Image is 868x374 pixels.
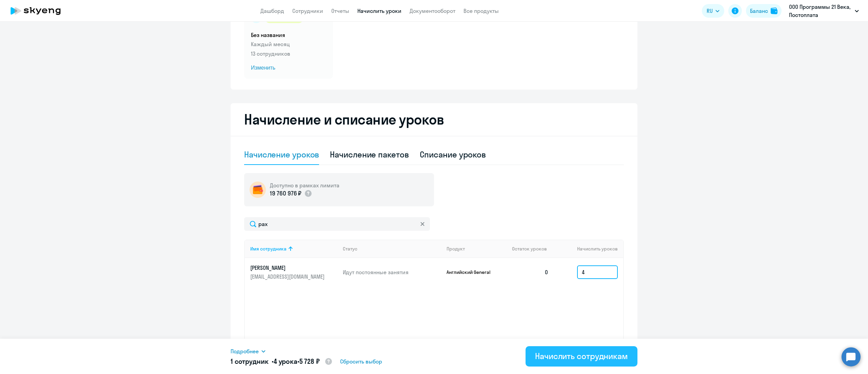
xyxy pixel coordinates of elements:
a: Начислить уроки [357,7,401,14]
input: Поиск по имени, email, продукту или статусу [244,217,430,231]
span: 4 урока [274,357,297,366]
div: Начисление уроков [244,149,319,160]
a: Все продукты [463,7,499,14]
p: 19 760 976 ₽ [270,189,301,198]
div: Продукт [447,246,507,252]
p: 13 сотрудников [251,50,326,58]
div: Имя сотрудника [250,246,287,252]
h5: Без названия [251,31,326,39]
p: [PERSON_NAME] [250,264,326,272]
p: [EMAIL_ADDRESS][DOMAIN_NAME] [250,273,326,280]
a: Отчеты [331,7,349,14]
h5: Доступно в рамках лимита [270,182,339,189]
div: Статус [343,246,357,252]
button: ООО Программы 21 Века, Постоплата [786,3,862,19]
button: Балансbalance [746,4,782,18]
div: Начислить сотрудникам [535,351,628,361]
span: 5 728 ₽ [299,357,320,366]
p: Английский General [447,269,497,275]
div: Статус [343,246,441,252]
a: Документооборот [410,7,455,14]
a: [PERSON_NAME][EMAIL_ADDRESS][DOMAIN_NAME] [250,264,337,280]
h5: 1 сотрудник • • [231,357,333,367]
p: ООО Программы 21 Века, Постоплата [789,3,852,19]
p: Идут постоянные занятия [343,268,441,276]
div: Имя сотрудника [250,246,337,252]
span: Остаток уроков [512,246,547,252]
a: Дашборд [260,7,284,14]
span: RU [707,7,713,15]
img: wallet-circle.png [250,182,266,198]
div: Остаток уроков [512,246,554,252]
span: Сбросить выбор [340,357,382,366]
a: Сотрудники [292,7,323,14]
th: Начислить уроков [554,240,623,258]
td: 0 [507,258,554,286]
img: balance [771,7,777,14]
div: Списание уроков [420,149,486,160]
button: Начислить сотрудникам [526,346,637,367]
h2: Начисление и списание уроков [244,111,624,128]
button: RU [702,4,724,18]
span: Изменить [251,64,326,72]
div: Баланс [750,7,768,15]
div: Начисление пакетов [330,149,409,160]
div: Продукт [447,246,465,252]
span: Подробнее [231,347,259,355]
p: Каждый месяц [251,40,326,48]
